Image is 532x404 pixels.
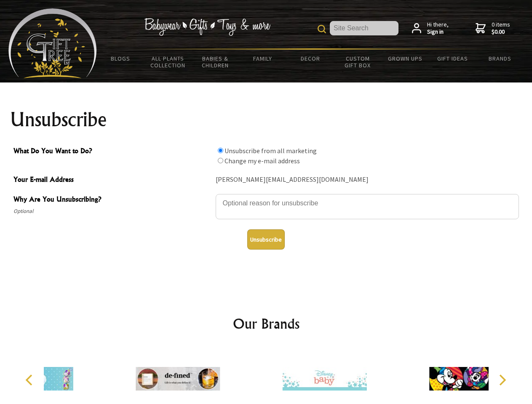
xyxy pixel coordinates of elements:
span: Optional [13,206,211,216]
a: All Plants Collection [144,50,192,74]
label: Unsubscribe from all marketing [225,146,317,155]
span: Hi there, [427,21,449,36]
span: Why Are You Unsubscribing? [13,194,211,206]
a: Hi there,Sign in [412,21,449,36]
img: product search [318,25,326,33]
a: Brands [476,50,524,67]
strong: Sign in [427,28,449,36]
a: Decor [286,50,334,67]
span: 0 items [492,21,510,36]
button: Unsubscribe [247,229,285,250]
img: Babywear - Gifts - Toys & more [144,18,270,36]
input: Site Search [330,21,398,35]
a: BLOGS [97,50,144,67]
span: Your E-mail Address [13,174,211,186]
input: What Do You Want to Do? [218,148,223,153]
a: Family [239,50,287,67]
label: Change my e-mail address [225,157,300,165]
h2: Our Brands [17,314,516,334]
a: Grown Ups [381,50,429,67]
img: Babyware - Gifts - Toys and more... [8,8,97,78]
strong: $0.00 [492,28,510,36]
h1: Unsubscribe [10,109,522,130]
a: Gift Ideas [429,50,476,67]
a: 0 items$0.00 [476,21,510,36]
input: What Do You Want to Do? [218,158,223,163]
span: What Do You Want to Do? [13,146,211,158]
a: Custom Gift Box [334,50,382,74]
button: Next [493,371,511,389]
a: Babies & Children [192,50,239,74]
textarea: Why Are You Unsubscribing? [216,194,519,219]
button: Previous [21,371,40,389]
div: [PERSON_NAME][EMAIL_ADDRESS][DOMAIN_NAME] [216,173,519,186]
